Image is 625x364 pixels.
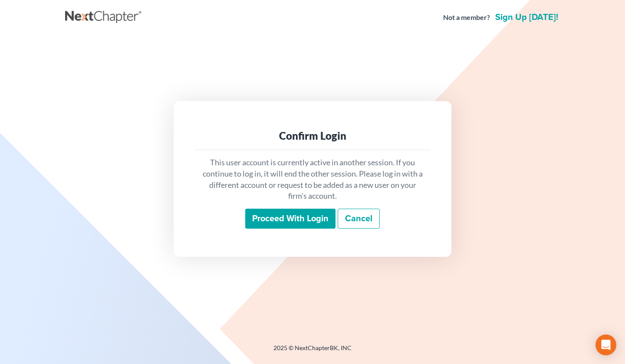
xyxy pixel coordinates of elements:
strong: Not a member? [443,13,490,23]
input: Proceed with login [245,209,336,229]
div: Confirm Login [201,129,424,143]
div: 2025 © NextChapterBK, INC [65,344,560,359]
a: Cancel [338,209,380,229]
div: Open Intercom Messenger [595,334,616,355]
p: This user account is currently active in another session. If you continue to log in, it will end ... [201,157,424,202]
a: Sign up [DATE]! [493,13,560,22]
